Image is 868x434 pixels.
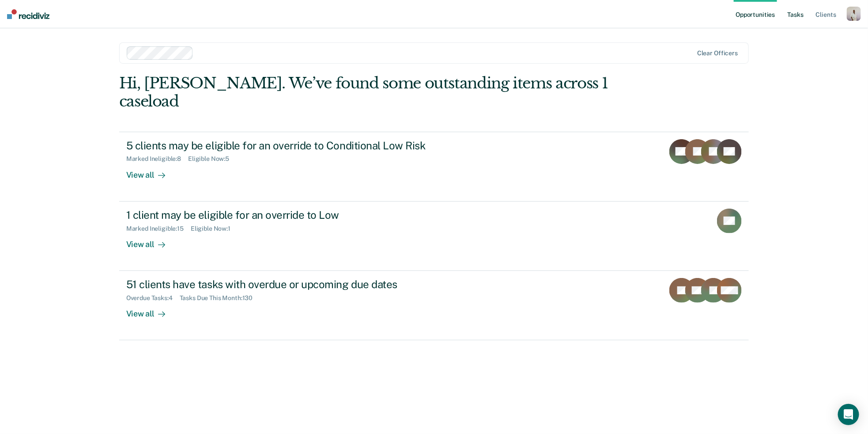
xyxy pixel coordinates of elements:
[180,294,260,302] div: Tasks Due This Month : 130
[126,232,176,249] div: View all
[126,278,436,291] div: 51 clients have tasks with overdue or upcoming due dates
[119,132,749,202] a: 5 clients may be eligible for an override to Conditional Low RiskMarked Ineligible:8Eligible Now:...
[188,155,236,163] div: Eligible Now : 5
[126,139,436,152] div: 5 clients may be eligible for an override to Conditional Low Risk
[119,202,749,271] a: 1 client may be eligible for an override to LowMarked Ineligible:15Eligible Now:1View all
[697,49,738,57] div: Clear officers
[126,163,176,180] div: View all
[7,9,49,19] img: Recidiviz
[191,225,238,232] div: Eligible Now : 1
[126,294,180,302] div: Overdue Tasks : 4
[126,209,436,221] div: 1 client may be eligible for an override to Low
[119,271,749,340] a: 51 clients have tasks with overdue or upcoming due datesOverdue Tasks:4Tasks Due This Month:130Vi...
[119,74,623,110] div: Hi, [PERSON_NAME]. We’ve found some outstanding items across 1 caseload
[838,404,859,425] div: Open Intercom Messenger
[126,225,191,232] div: Marked Ineligible : 15
[126,302,176,319] div: View all
[126,155,188,163] div: Marked Ineligible : 8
